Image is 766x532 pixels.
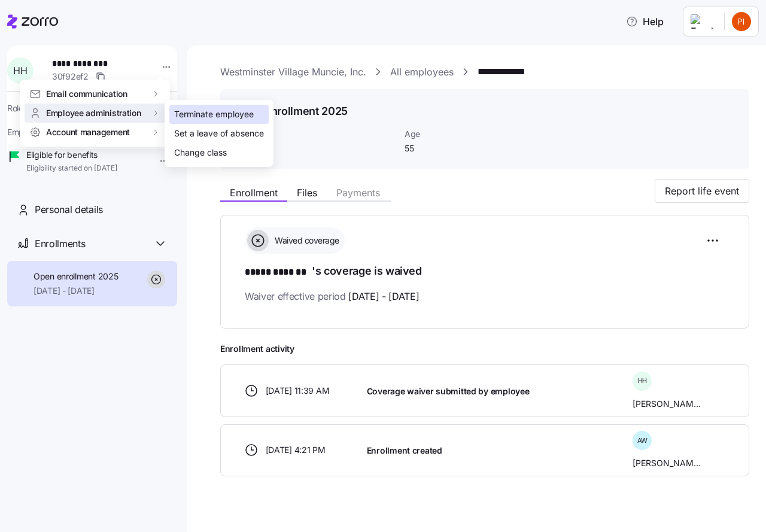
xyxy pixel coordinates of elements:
[46,126,130,138] span: Account management
[174,146,227,159] div: Change class
[174,108,254,121] div: Terminate employee
[174,127,264,140] div: Set a leave of absence
[46,88,127,100] span: Email communication
[46,107,141,119] span: Employee administration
